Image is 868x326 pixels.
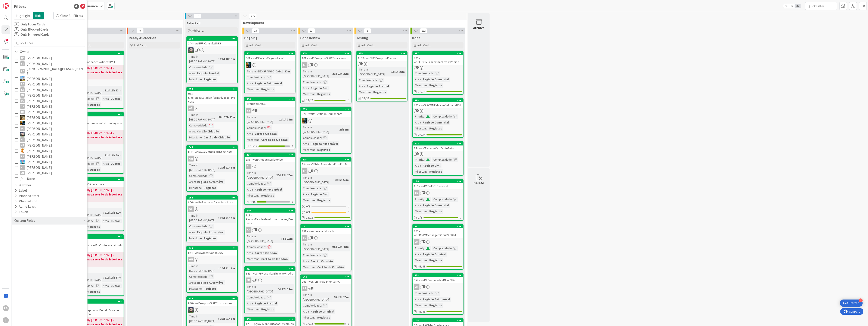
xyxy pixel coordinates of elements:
[15,142,84,148] button: MR [PERSON_NAME]
[372,90,372,94] span: :
[246,69,283,74] div: Time in [GEOGRAPHIC_DATA]
[14,22,45,27] label: Only Focus Cards
[260,87,275,92] div: Registos
[189,146,237,149] div: 343
[20,98,25,103] div: FC
[187,145,237,149] div: 343
[14,32,19,37] button: Only Mirrored Cards
[20,160,25,164] img: SF
[73,51,124,109] a: 3691519 - prjSPAJ_EntidadesNotificaSPAJ[DATE] By [PERSON_NAME]...Aguarda nova versão da interface...
[415,99,463,102] div: 315
[301,111,351,117] div: 870 - wsRACertidaoPermanente
[301,158,351,167] div: 29578 - wsICObterAssinaturaFotoPorBi
[20,61,25,66] div: BS
[260,87,260,92] span: :
[301,107,351,111] div: 209
[9,1,19,6] span: Support
[246,108,251,113] div: RB
[302,125,338,134] div: Time in [GEOGRAPHIC_DATA]
[15,61,84,66] button: BS [PERSON_NAME]
[305,43,319,47] span: Add Card...
[74,135,122,144] b: Aguarda nova versão da interface SAP
[244,97,295,149] a: 394ErrorHandlerCCRBTime in [GEOGRAPHIC_DATA]:1d 1h 39mComplexidade:Area:Cartão CidadãoMilestone:C...
[187,47,237,53] div: LS
[245,51,295,61] div: 342861 - wsRAValidaRegistoInicial
[414,114,424,119] div: Priority
[301,51,351,61] div: 305101 - wsICPesquisaSIRICProcessos
[246,125,265,130] div: Complexidade
[217,115,236,119] div: 20d 20h 45m
[109,161,122,166] div: Outros
[187,37,237,41] div: 233
[412,141,464,176] a: 30294 - wsICRecebeCertObitoFetalPriority:Complexidade:Area:Registo CivilMilestone:Registos
[415,142,463,145] div: 302
[15,154,84,159] button: RB [PERSON_NAME]
[73,116,124,130] div: 1137 - sapSPAJConfirmacaoEstornoPagamentos
[254,131,278,136] div: Cartão Cidadão
[15,131,84,137] button: LS [PERSON_NAME]
[253,81,254,86] span: :
[79,131,114,135] span: [DATE] By [PERSON_NAME]...
[366,84,390,88] div: Registo Predial
[245,101,295,107] div: ErrorHandlerCC
[428,83,443,88] div: Registos
[416,109,419,112] span: 7
[109,96,122,101] div: Outros
[245,97,295,101] div: 394
[27,142,52,148] span: [PERSON_NAME]
[432,114,452,119] div: Complexidade
[195,129,196,134] span: :
[260,137,289,142] div: Cartão de Cidadão
[202,135,202,140] span: :
[15,115,84,120] button: JC [PERSON_NAME]
[187,87,237,104] div: 350914 - SincronizaEstadoInformatizacao_Process
[331,71,350,76] div: 26d 23h 27m
[187,87,237,91] div: 350
[187,156,237,162] div: GN
[188,77,202,82] div: Milestone
[417,43,431,47] span: Add Card...
[202,135,231,140] div: Cartão de Cidadão
[74,70,122,79] b: Aguarda nova versão da interface SAP
[27,115,52,120] span: [PERSON_NAME]
[15,126,84,131] button: LC [PERSON_NAME]
[413,55,463,65] div: 799 - wsSIRCOMFusaoCisaoEnviarPedido
[310,86,329,90] div: Registo Civil
[245,164,295,169] div: SL
[20,154,25,159] div: RB
[27,148,52,154] span: [PERSON_NAME]
[358,84,365,88] div: Area
[103,88,104,93] span: :
[15,81,84,87] button: DF [PERSON_NAME]
[245,108,295,113] div: RB
[247,98,295,101] div: 394
[246,62,251,68] img: JC
[421,77,422,82] span: :
[188,112,217,122] div: Time in [GEOGRAPHIC_DATA]
[372,90,387,94] div: Registos
[249,43,263,47] span: Add Card...
[197,48,200,51] span: 5
[253,131,254,136] span: :
[278,117,278,122] span: :
[14,27,19,31] button: Only Blocked Cards
[188,156,194,162] div: GN
[20,87,25,92] div: FA
[188,129,195,134] div: Area
[360,62,363,65] span: 12
[27,87,52,93] span: [PERSON_NAME]
[358,78,377,82] div: Complexidade
[20,69,25,73] div: CP
[390,69,406,74] div: 1d 1h 23m
[20,121,25,125] img: JC
[416,66,419,69] span: 2
[27,159,52,165] span: [PERSON_NAME]
[196,129,220,134] div: Cartão Cidadão
[192,29,205,32] span: Add Card...
[15,109,84,115] button: IO [PERSON_NAME]
[27,81,52,87] span: [PERSON_NAME]
[74,151,103,160] div: Time in [GEOGRAPHIC_DATA]
[265,75,266,80] span: :
[414,77,421,82] div: Area
[338,127,338,132] span: :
